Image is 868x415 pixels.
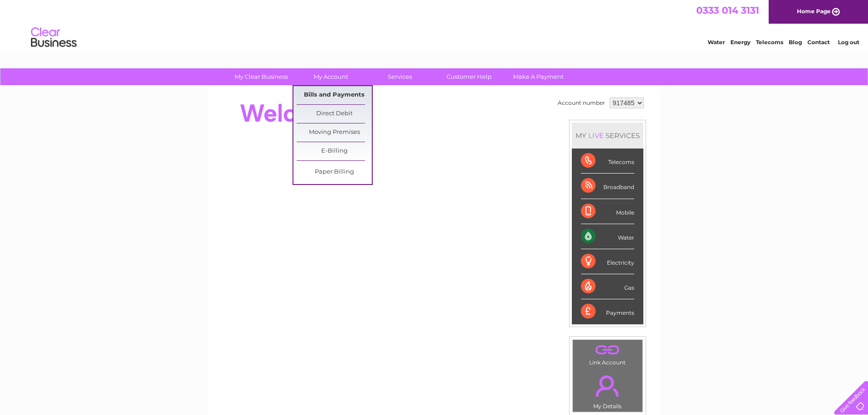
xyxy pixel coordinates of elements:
[581,199,634,224] div: Mobile
[297,142,372,160] a: E-Billing
[581,249,634,274] div: Electricity
[501,68,576,85] a: Make A Payment
[575,370,640,402] a: .
[297,105,372,123] a: Direct Debit
[586,131,606,140] div: LIVE
[572,339,643,368] td: Link Account
[572,123,643,149] div: MY SERVICES
[362,68,437,85] a: Services
[297,163,372,181] a: Paper Billing
[219,5,650,44] div: Clear Business is a trading name of Verastar Limited (registered in [GEOGRAPHIC_DATA] No. 3667643...
[807,39,830,46] a: Contact
[696,5,759,16] a: 0333 014 3131
[581,299,634,324] div: Payments
[297,123,372,142] a: Moving Premises
[581,224,634,249] div: Water
[224,68,299,85] a: My Clear Business
[581,174,634,199] div: Broadband
[293,68,368,85] a: My Account
[789,39,802,46] a: Blog
[31,24,77,51] img: logo.png
[555,95,607,111] td: Account number
[581,274,634,299] div: Gas
[838,39,859,46] a: Log out
[730,39,750,46] a: Energy
[581,149,634,174] div: Telecoms
[708,39,725,46] a: Water
[431,68,507,85] a: Customer Help
[297,86,372,104] a: Bills and Payments
[756,39,783,46] a: Telecoms
[572,368,643,412] td: My Details
[575,342,640,358] a: .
